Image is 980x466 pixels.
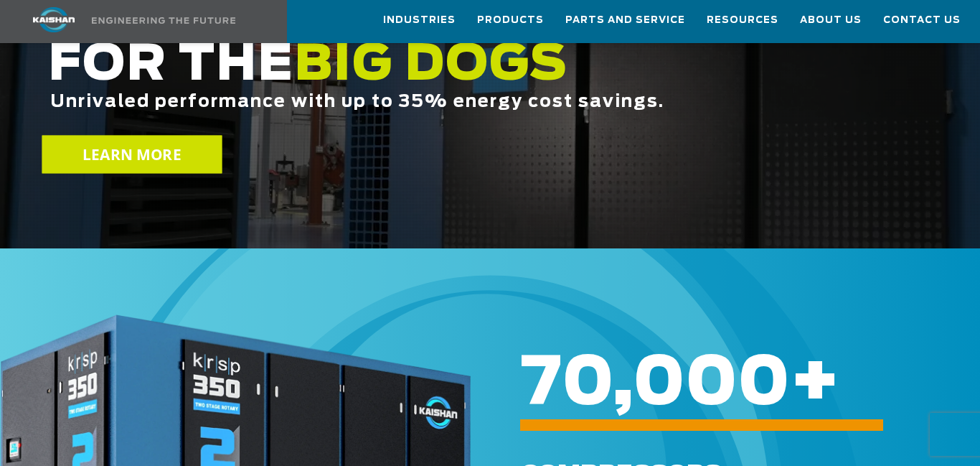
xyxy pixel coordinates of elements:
[477,1,544,39] a: Products
[707,12,778,29] span: Resources
[92,17,235,24] img: Engineering the future
[521,374,941,393] h6: +
[800,12,862,29] span: About Us
[565,12,685,29] span: Parts and Service
[383,12,456,29] span: Industries
[883,12,961,29] span: Contact Us
[42,136,222,174] a: LEARN MORE
[50,93,664,111] span: Unrivaled performance with up to 35% energy cost savings.
[294,41,568,90] span: BIG DOGS
[477,12,544,29] span: Products
[565,1,685,39] a: Parts and Service
[383,1,456,39] a: Industries
[83,144,182,165] span: LEARN MORE
[521,351,790,417] span: 70,000
[883,1,961,39] a: Contact Us
[800,1,862,39] a: About Us
[707,1,778,39] a: Resources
